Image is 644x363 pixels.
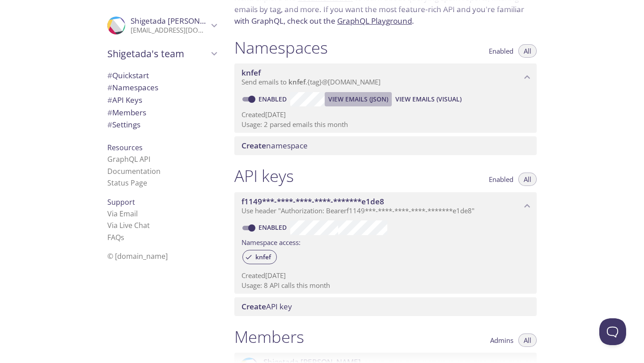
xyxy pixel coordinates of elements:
[241,281,530,290] p: Usage: 8 API calls this month
[241,68,261,78] span: knfef
[241,271,530,280] p: Created [DATE]
[107,70,149,80] span: Quickstart
[131,26,208,35] p: [EMAIL_ADDRESS][DOMAIN_NAME]
[328,94,388,105] span: View Emails (JSON)
[107,107,146,118] span: Members
[234,327,304,347] h1: Members
[100,11,224,40] div: Shigetada Yamagishi
[121,232,124,242] span: s
[257,95,290,103] a: Enabled
[241,120,530,129] p: Usage: 2 parsed emails this month
[100,81,224,94] div: Namespaces
[100,42,224,65] div: Shigetada's team
[242,250,277,264] div: knfef
[234,136,537,155] div: Create namespace
[107,82,158,93] span: Namespaces
[107,119,140,130] span: Settings
[107,47,208,60] span: Shigetada's team
[483,173,519,186] button: Enabled
[107,95,142,105] span: API Keys
[107,154,150,164] a: GraphQL API
[107,95,112,105] span: #
[392,92,465,106] button: View Emails (Visual)
[518,333,537,347] button: All
[100,94,224,106] div: API Keys
[107,70,112,80] span: #
[241,235,301,248] label: Namespace access:
[337,16,412,26] a: GraphQL Playground
[250,253,276,261] span: knfef
[257,223,290,232] a: Enabled
[107,209,138,219] a: Via Email
[107,143,143,152] span: Resources
[107,107,112,118] span: #
[518,44,537,58] button: All
[325,92,392,106] button: View Emails (JSON)
[100,118,224,131] div: Team Settings
[241,110,530,119] p: Created [DATE]
[100,69,224,82] div: Quickstart
[395,94,462,105] span: View Emails (Visual)
[107,251,168,261] span: © [DOMAIN_NAME]
[107,166,161,176] a: Documentation
[107,82,112,93] span: #
[241,77,381,86] span: Send emails to . {tag} @[DOMAIN_NAME]
[234,63,537,91] div: knfef namespace
[107,197,135,207] span: Support
[234,297,537,316] div: Create API Key
[107,232,124,242] a: FAQ
[131,16,228,26] span: Shigetada [PERSON_NAME]
[241,140,266,151] span: Create
[288,77,305,86] span: knfef
[485,333,519,347] button: Admins
[241,301,292,312] span: API key
[518,173,537,186] button: All
[100,106,224,119] div: Members
[599,318,626,345] iframe: Help Scout Beacon - Open
[234,166,294,186] h1: API keys
[234,38,328,58] h1: Namespaces
[107,220,150,230] a: Via Live Chat
[241,140,308,151] span: namespace
[107,178,147,188] a: Status Page
[483,44,519,58] button: Enabled
[107,119,112,130] span: #
[241,301,266,312] span: Create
